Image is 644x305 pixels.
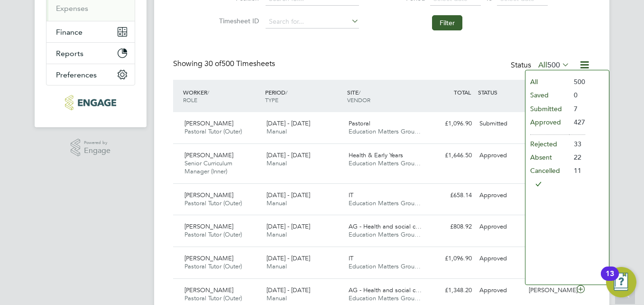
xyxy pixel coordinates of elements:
span: AG - Health and social c… [349,222,422,230]
div: STATUS [476,84,525,101]
li: Saved [525,88,569,102]
span: Pastoral Tutor (Outer) [184,127,242,135]
span: Education Matters Grou… [349,159,421,167]
input: Search for... [266,15,359,29]
span: Health & Early Years [349,151,403,159]
div: Approved [476,188,525,203]
span: Education Matters Grou… [349,294,421,302]
li: 0 [569,88,585,102]
span: 500 Timesheets [204,59,275,68]
div: £1,096.90 [426,116,476,132]
span: [PERSON_NAME] [184,151,233,159]
span: VENDOR [347,96,370,104]
li: 500 [569,75,585,88]
span: Education Matters Grou… [349,127,421,135]
span: TOTAL [454,88,471,96]
span: Manual [267,262,287,270]
button: Filter [432,15,462,30]
span: [DATE] - [DATE] [267,151,310,159]
label: Timesheet ID [216,17,259,25]
div: £808.92 [426,219,476,235]
span: [PERSON_NAME] [184,191,233,199]
span: [PERSON_NAME] [184,286,233,294]
li: All [525,75,569,88]
span: / [207,88,209,96]
span: Education Matters Grou… [349,262,421,270]
div: Approved [476,283,525,298]
div: Approved [476,148,525,163]
span: [DATE] - [DATE] [267,191,310,199]
span: Pastoral Tutor (Outer) [184,262,242,270]
li: Absent [525,151,569,164]
span: TYPE [265,96,278,104]
img: educationmattersgroup-logo-retina.png [65,95,116,110]
span: Engage [84,147,110,155]
span: AG - Health and social c… [349,286,422,294]
span: [PERSON_NAME] [184,254,233,262]
div: £1,348.20 [426,283,476,298]
li: Submitted [525,102,569,115]
span: Finance [56,28,83,37]
a: Expenses [56,4,88,13]
span: Preferences [56,70,97,79]
span: Education Matters Grou… [349,230,421,238]
a: Powered byEngage [71,139,111,157]
div: £1,646.50 [426,148,476,163]
span: Pastoral Tutor (Outer) [184,199,242,207]
li: Rejected [525,137,569,151]
span: IT [349,254,353,262]
span: Pastoral [349,119,370,127]
div: £1,096.90 [426,251,476,267]
button: Finance [46,21,135,42]
span: [DATE] - [DATE] [267,286,310,294]
span: Reports [56,49,83,58]
span: / [359,88,360,96]
div: Approved [476,219,525,235]
span: [DATE] - [DATE] [267,222,310,230]
li: Cancelled [525,164,569,177]
div: Status [511,59,571,72]
span: Manual [267,127,287,135]
span: [DATE] - [DATE] [267,119,310,127]
div: 13 [606,274,614,286]
span: Manual [267,159,287,167]
button: Open Resource Center, 13 new notifications [606,267,636,297]
div: WORKER [181,84,263,108]
button: Reports [46,43,135,64]
li: 427 [569,115,585,129]
span: Pastoral Tutor (Outer) [184,294,242,302]
span: ROLE [183,96,197,104]
div: SITE [345,84,427,108]
span: Senior Curriculum Manager (Inner) [184,159,232,175]
li: 22 [569,151,585,164]
span: Powered by [84,139,110,147]
div: Showing [173,59,277,69]
span: Manual [267,294,287,302]
li: 11 [569,164,585,177]
li: 7 [569,102,585,115]
span: [DATE] - [DATE] [267,254,310,262]
span: IT [349,191,353,199]
label: All [538,60,570,70]
li: 33 [569,137,585,151]
div: Approved [476,251,525,267]
button: Preferences [46,64,135,85]
span: Pastoral Tutor (Outer) [184,230,242,238]
span: 30 of [204,59,221,68]
span: [PERSON_NAME] [184,119,233,127]
span: Education Matters Grou… [349,199,421,207]
div: Submitted [476,116,525,132]
div: £658.14 [426,188,476,203]
div: PERIOD [263,84,345,108]
span: / [285,88,287,96]
span: Manual [267,230,287,238]
span: Manual [267,199,287,207]
span: 500 [547,60,560,70]
div: [PERSON_NAME] [525,283,574,298]
li: Approved [525,115,569,129]
span: [PERSON_NAME] [184,222,233,230]
a: Go to home page [46,95,135,110]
